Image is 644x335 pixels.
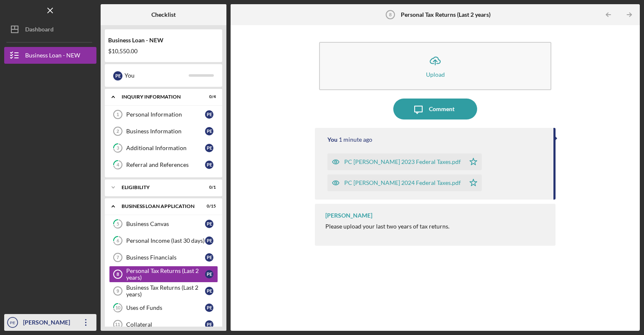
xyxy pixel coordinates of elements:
[126,321,205,328] div: Collateral
[109,140,218,156] a: 3Additional InformationPE
[201,204,216,209] div: 0 / 15
[25,47,80,66] div: Business Loan - NEW
[4,21,96,38] button: Dashboard
[109,266,218,283] a: 8Personal Tax Returns (Last 2 years)PE
[319,42,551,90] button: Upload
[201,185,216,190] div: 0 / 1
[205,270,213,278] div: P E
[25,21,54,40] div: Dashboard
[126,304,205,311] div: Uses of Funds
[325,212,372,219] div: [PERSON_NAME]
[126,111,205,118] div: Personal Information
[117,145,119,151] tspan: 3
[205,320,213,329] div: P E
[126,267,205,281] div: Personal Tax Returns (Last 2 years)
[205,110,213,119] div: P E
[108,48,219,55] div: $10,550.00
[122,185,195,190] div: ELIGIBILITY
[113,71,122,81] div: P E
[122,94,195,99] div: INQUIRY INFORMATION
[108,37,219,44] div: Business Loan - NEW
[117,221,119,227] tspan: 5
[429,99,454,119] div: Comment
[151,11,176,18] b: Checklist
[327,153,482,170] button: PC [PERSON_NAME] 2023 Federal Taxes.pdf
[117,255,119,260] tspan: 7
[126,128,205,135] div: Business Information
[115,305,121,311] tspan: 10
[109,232,218,249] a: 6Personal Income (last 30 days)PE
[126,221,205,227] div: Business Canvas
[109,123,218,140] a: 2Business InformationPE
[205,220,213,228] div: P E
[205,253,213,262] div: P E
[205,161,213,169] div: P E
[109,316,218,333] a: 11CollateralPE
[339,136,372,143] time: 2025-09-29 03:12
[117,238,119,244] tspan: 6
[109,216,218,232] a: 5Business CanvasPE
[426,71,445,78] div: Upload
[205,127,213,135] div: P E
[389,12,392,17] tspan: 8
[205,304,213,312] div: P E
[344,179,461,186] div: PC [PERSON_NAME] 2024 Federal Taxes.pdf
[125,68,189,83] div: You
[109,156,218,173] a: 4Referral and ReferencesPE
[401,11,491,18] b: Personal Tax Returns (Last 2 years)
[109,249,218,266] a: 7Business FinancialsPE
[4,314,96,331] button: PE[PERSON_NAME]
[126,237,205,244] div: Personal Income (last 30 days)
[205,144,213,152] div: P E
[122,204,195,209] div: BUSINESS LOAN APPLICATION
[327,136,338,143] div: You
[117,288,119,293] tspan: 9
[117,112,119,117] tspan: 1
[327,174,482,191] button: PC [PERSON_NAME] 2024 Federal Taxes.pdf
[393,99,477,119] button: Comment
[109,283,218,299] a: 9Business Tax Returns (Last 2 years)PE
[117,129,119,134] tspan: 2
[109,299,218,316] a: 10Uses of FundsPE
[344,158,461,165] div: PC [PERSON_NAME] 2023 Federal Taxes.pdf
[115,322,120,327] tspan: 11
[126,284,205,298] div: Business Tax Returns (Last 2 years)
[126,254,205,261] div: Business Financials
[21,314,75,333] div: [PERSON_NAME]
[126,161,205,168] div: Referral and References
[201,94,216,99] div: 0 / 4
[4,47,96,64] button: Business Loan - NEW
[205,287,213,295] div: P E
[126,145,205,151] div: Additional Information
[109,106,218,123] a: 1Personal InformationPE
[10,320,16,325] text: PE
[117,162,119,168] tspan: 4
[325,223,449,230] div: Please upload your last two years of tax returns.
[117,272,119,277] tspan: 8
[205,236,213,245] div: P E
